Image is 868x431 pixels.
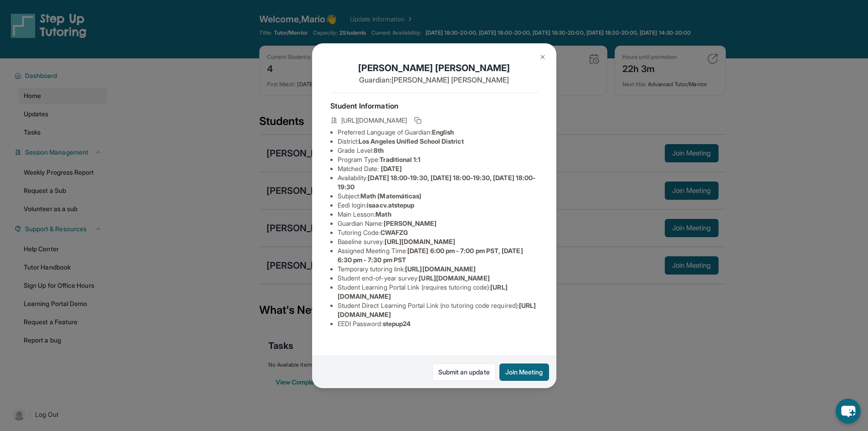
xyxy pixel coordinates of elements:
span: [URL][DOMAIN_NAME] [341,116,407,125]
li: Matched Date: [338,164,538,173]
span: stepup24 [383,320,411,327]
span: Math [375,210,391,218]
button: Join Meeting [499,363,549,381]
h1: [PERSON_NAME] [PERSON_NAME] [330,62,538,74]
li: District: [338,137,538,146]
a: Submit an update [432,363,496,381]
span: [DATE] 6:00 pm - 7:00 pm PST, [DATE] 6:30 pm - 7:30 pm PST [338,247,523,264]
span: Traditional 1:1 [380,156,421,163]
li: Main Lesson : [338,210,538,219]
span: Math (Matemáticas) [360,192,421,200]
li: Tutoring Code : [338,228,538,237]
span: [URL][DOMAIN_NAME] [385,238,455,245]
span: [DATE] 18:00-19:30, [DATE] 18:00-19:30, [DATE] 18:00-19:30 [338,174,536,191]
span: Los Angeles Unified School District [359,137,463,145]
span: isaacv.atstepup [367,201,414,209]
li: Guardian Name : [338,219,538,228]
li: Student Direct Learning Portal Link (no tutoring code required) : [338,301,538,319]
li: Temporary tutoring link : [338,265,538,274]
p: Guardian: [PERSON_NAME] [PERSON_NAME] [330,74,538,85]
li: Program Type: [338,155,538,164]
span: 8th [374,146,384,154]
li: Grade Level: [338,146,538,155]
h4: Student Information [330,100,538,111]
li: EEDI Password : [338,319,538,328]
img: Close Icon [539,53,546,61]
button: chat-button [836,399,861,424]
li: Availability: [338,173,538,192]
span: English [432,128,454,136]
span: [URL][DOMAIN_NAME] [405,265,476,273]
li: Assigned Meeting Time : [338,246,538,265]
li: Preferred Language of Guardian: [338,128,538,137]
li: Student Learning Portal Link (requires tutoring code) : [338,283,538,301]
li: Student end-of-year survey : [338,274,538,283]
span: [PERSON_NAME] [384,219,437,227]
button: Copy link [412,115,423,126]
span: [DATE] [381,165,402,172]
span: CWAFZG [380,228,408,236]
span: [URL][DOMAIN_NAME] [419,274,489,282]
li: Eedi login : [338,201,538,210]
li: Subject : [338,192,538,201]
li: Baseline survey : [338,237,538,246]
